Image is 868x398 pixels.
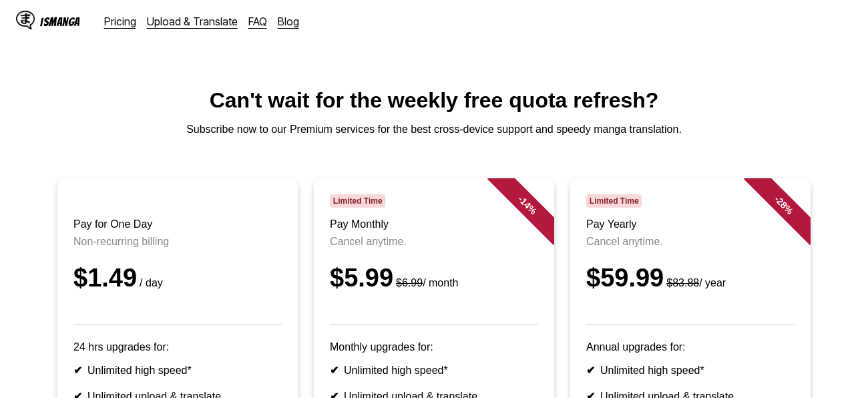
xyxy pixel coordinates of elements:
[40,15,80,28] div: IsManga
[73,218,282,230] h3: Pay for One Day
[73,264,282,292] div: $1.49
[330,364,538,377] li: Unlimited high speed*
[330,341,538,353] p: Monthly upgrades for:
[393,277,458,288] small: / month
[586,264,795,292] div: $59.99
[330,194,385,208] span: Limited Time
[744,165,824,245] div: - 28 %
[16,11,104,32] a: IsManga LogoIsManga
[664,277,726,288] small: / year
[73,236,282,248] p: Non-recurring billing
[330,264,538,292] div: $5.99
[586,194,642,208] span: Limited Time
[16,11,35,29] img: IsManga Logo
[137,277,163,288] small: / day
[487,165,568,245] div: - 14 %
[330,218,538,230] h3: Pay Monthly
[11,124,857,136] p: Subscribe now to our Premium services for the best cross-device support and speedy manga translat...
[11,88,857,113] h1: Can't wait for the weekly free quota refresh?
[330,365,339,376] b: ✔
[248,15,267,28] a: FAQ
[330,236,538,248] p: Cancel anytime.
[73,341,282,353] p: 24 hrs upgrades for:
[147,15,238,28] a: Upload & Translate
[586,364,795,377] li: Unlimited high speed*
[104,15,136,28] a: Pricing
[586,341,795,353] p: Annual upgrades for:
[396,277,423,288] s: $6.99
[73,365,82,376] b: ✔
[586,218,795,230] h3: Pay Yearly
[666,277,699,288] s: $83.88
[586,236,795,248] p: Cancel anytime.
[278,15,299,28] a: Blog
[73,364,282,377] li: Unlimited high speed*
[586,365,595,376] b: ✔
